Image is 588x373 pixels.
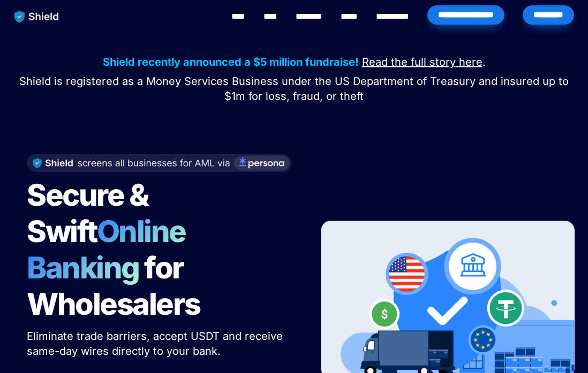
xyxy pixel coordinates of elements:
span: . [483,56,486,68]
a: Read the full story [362,57,456,68]
u: Read the full story [362,56,456,68]
span: Eliminate trade barriers, accept USDT and receive same-day wires directly to your bank. [27,330,286,358]
a: here [459,57,483,68]
strong: Shield recently announced a $5 million fundraise! [103,56,359,68]
span: Secure & Swift [27,177,153,250]
img: website logo [9,5,64,28]
span: for Wholesalers [27,250,200,322]
span: Shield is registered as a Money Services Business under the US Department of Treasury and insured... [19,75,572,103]
u: here [459,56,483,68]
span: Online Banking [27,213,197,286]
